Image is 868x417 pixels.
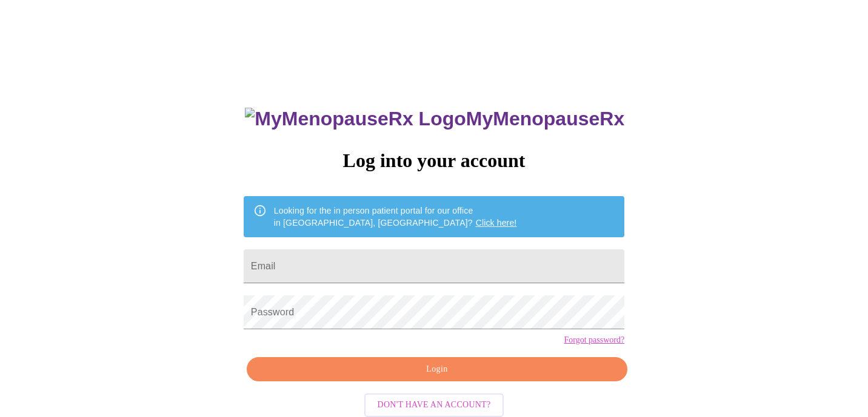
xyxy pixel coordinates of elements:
[245,108,624,130] h3: MyMenopauseRx
[247,357,627,382] button: Login
[564,335,624,345] a: Forgot password?
[261,362,613,377] span: Login
[245,108,466,130] img: MyMenopauseRx Logo
[244,149,624,172] h3: Log into your account
[274,200,517,234] div: Looking for the in person patient portal for our office in [GEOGRAPHIC_DATA], [GEOGRAPHIC_DATA]?
[378,398,491,413] span: Don't have an account?
[364,393,504,417] button: Don't have an account?
[361,399,507,409] a: Don't have an account?
[476,218,517,228] a: Click here!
